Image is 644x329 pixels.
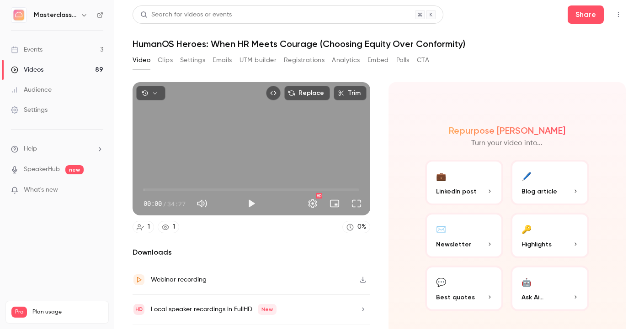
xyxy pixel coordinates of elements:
p: Turn your video into... [471,138,543,149]
div: Audience [11,85,52,94]
button: Full screen [347,194,366,213]
span: Ask Ai... [522,292,543,302]
span: What's new [24,185,58,195]
a: 1 [133,221,154,233]
button: Analytics [332,53,360,68]
h2: Downloads [133,247,370,258]
div: 🔑 [522,222,532,236]
div: 0 % [357,222,366,232]
button: Clips [158,53,173,68]
button: Top Bar Actions [611,7,626,22]
button: 💼LinkedIn post [425,160,504,205]
button: 💬Best quotes [425,266,504,311]
div: Events [11,45,43,54]
div: 🤖 [522,275,532,289]
span: 00:00 [144,199,162,209]
button: Settings [180,53,205,68]
h1: HumanOS Heroes: When HR Meets Courage (Choosing Equity Over Conformity) [133,38,626,49]
div: Settings [11,105,48,115]
a: SpeakerHub [24,165,60,174]
div: 🖊️ [522,169,532,183]
div: Webinar recording [151,274,207,285]
div: 00:00 [144,199,186,209]
span: Help [24,144,37,154]
span: Blog article [522,187,557,196]
button: 🖊️Blog article [511,160,589,205]
button: Trim [334,86,367,100]
span: / [163,199,166,209]
button: Turn on miniplayer [325,194,344,213]
button: Video [133,53,150,68]
span: Best quotes [436,292,475,302]
button: Polls [396,53,410,68]
button: Share [568,5,604,24]
img: Masterclass Channel [11,8,26,22]
button: Embed [367,53,389,68]
span: new [65,165,84,174]
iframe: Noticeable Trigger [92,186,103,194]
div: Search for videos or events [140,10,232,20]
button: 🤖Ask Ai... [511,266,589,311]
button: 🔑Highlights [511,213,589,258]
span: Pro [11,307,27,318]
div: Local speaker recordings in FullHD [151,304,277,315]
span: LinkedIn post [436,187,477,196]
div: 1 [173,222,175,232]
div: Videos [11,65,43,74]
li: help-dropdown-opener [11,144,103,154]
span: Plan usage [32,308,103,316]
button: Emails [213,53,232,68]
a: 0% [342,221,370,233]
span: Newsletter [436,240,471,249]
button: CTA [417,53,429,68]
button: Registrations [284,53,325,68]
div: ✉️ [436,222,446,236]
span: New [258,304,277,315]
div: 1 [148,222,150,232]
div: 💬 [436,275,446,289]
button: ✉️Newsletter [425,213,504,258]
div: HD [316,193,322,198]
button: Mute [193,194,211,213]
button: Replace [284,86,330,100]
span: 34:27 [167,199,186,209]
button: Play [242,194,261,213]
button: UTM builder [240,53,277,68]
button: Embed video [266,86,281,100]
a: 1 [158,221,179,233]
h2: Repurpose [PERSON_NAME] [449,125,565,136]
h6: Masterclass Channel [34,10,77,20]
div: 💼 [436,169,446,183]
button: Settings [303,194,322,213]
span: Highlights [522,240,552,249]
